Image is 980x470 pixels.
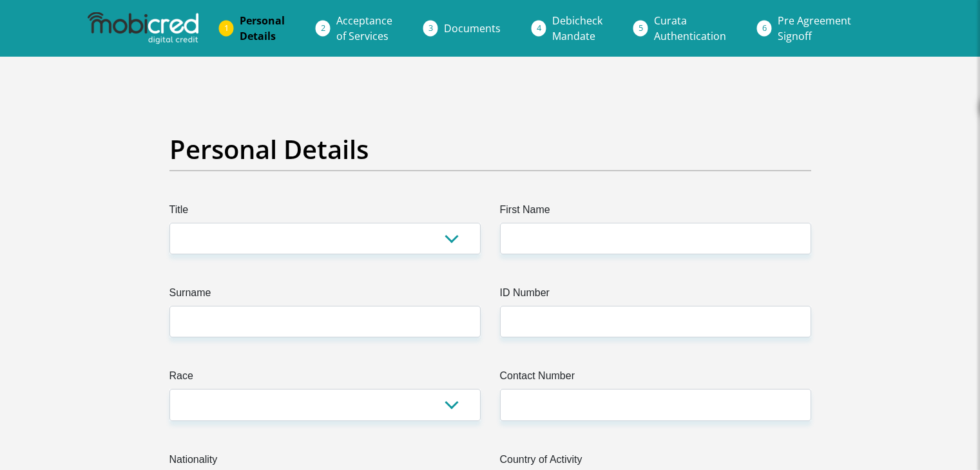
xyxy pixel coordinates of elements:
[644,8,736,49] a: CurataAuthentication
[654,14,726,43] span: Curata Authentication
[169,306,481,337] input: Surname
[169,202,481,223] label: Title
[169,368,481,389] label: Race
[500,306,811,337] input: ID Number
[500,368,811,389] label: Contact Number
[444,21,501,35] span: Documents
[500,285,811,306] label: ID Number
[542,8,613,49] a: DebicheckMandate
[500,223,811,254] input: First Name
[500,389,811,420] input: Contact Number
[169,285,481,306] label: Surname
[240,14,285,43] span: Personal Details
[434,15,511,41] a: Documents
[229,8,295,49] a: PersonalDetails
[767,8,861,49] a: Pre AgreementSignoff
[500,202,811,223] label: First Name
[88,12,198,44] img: mobicred logo
[336,14,392,43] span: Acceptance of Services
[778,14,851,43] span: Pre Agreement Signoff
[326,8,403,49] a: Acceptanceof Services
[552,14,602,43] span: Debicheck Mandate
[169,134,811,165] h2: Personal Details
